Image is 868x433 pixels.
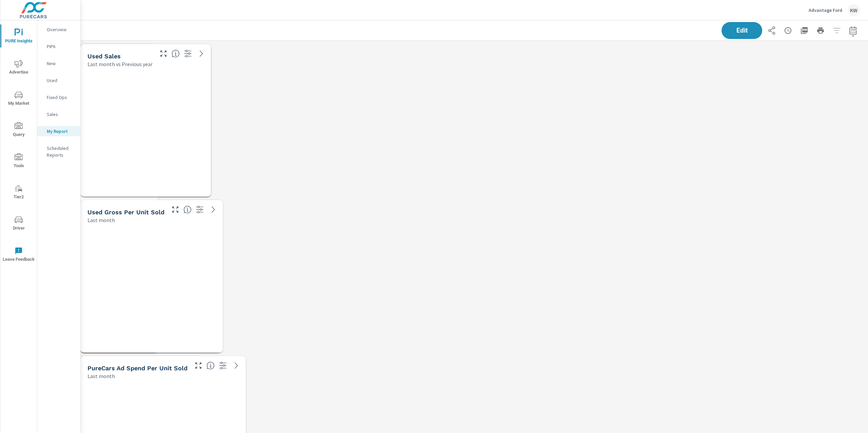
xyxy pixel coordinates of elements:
[193,360,204,371] button: Make Fullscreen
[47,26,75,33] p: Overview
[37,143,80,160] div: Scheduled Reports
[87,365,188,372] h5: PureCars Ad Spend Per Unit Sold
[87,53,121,60] h5: Used Sales
[47,77,75,84] p: Used
[2,216,35,232] span: Driver
[158,48,169,59] button: Make Fullscreen
[848,4,860,16] div: KW
[0,20,37,270] div: nav menu
[37,41,80,52] div: PIPA
[196,48,207,59] a: See more details in report
[846,24,860,37] button: Select Date Range
[208,204,219,215] a: See more details in report
[47,60,75,67] p: New
[183,205,192,214] span: Average gross profit generated by the dealership for each vehicle sold over the selected date ran...
[37,126,80,136] div: My Report
[2,247,35,263] span: Leave Feedback
[722,22,762,39] button: Edit
[765,24,778,37] button: Share Report
[47,145,75,158] p: Scheduled Reports
[2,153,35,170] span: Tools
[728,27,755,34] span: Edit
[47,128,75,135] p: My Report
[47,94,75,101] p: Fixed Ops
[797,24,811,37] button: "Export Report to PDF"
[170,204,181,215] button: Make Fullscreen
[87,372,115,380] p: Last month
[814,24,827,37] button: Print Report
[37,92,80,102] div: Fixed Ops
[47,111,75,118] p: Sales
[87,209,164,216] h5: Used Gross Per Unit Sold
[37,75,80,85] div: Used
[87,60,153,68] p: Last month vs Previous year
[37,24,80,35] div: Overview
[2,60,35,76] span: Advertise
[206,361,215,370] span: Average cost of advertising per each vehicle sold at the dealer over the selected date range. The...
[37,58,80,68] div: New
[2,91,35,107] span: My Market
[2,122,35,139] span: Query
[87,216,115,224] p: Last month
[172,50,180,58] span: Number of vehicles sold by the dealership over the selected date range. [Source: This data is sou...
[809,7,842,13] p: Advantage Ford
[2,28,35,45] span: PURE Insights
[37,109,80,119] div: Sales
[2,184,35,201] span: Tier2
[231,360,242,371] a: See more details in report
[47,43,75,50] p: PIPA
